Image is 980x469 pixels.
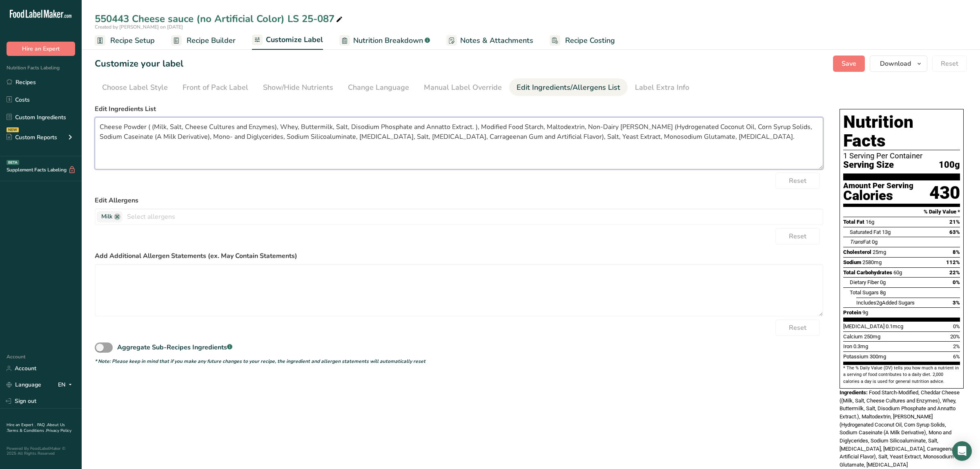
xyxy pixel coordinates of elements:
[348,82,409,93] div: Change Language
[939,160,960,170] span: 100g
[864,333,880,340] span: 250mg
[866,219,874,225] span: 16g
[353,35,423,46] span: Nutrition Breakdown
[880,59,911,69] span: Download
[95,11,344,26] div: 550443 Cheese sauce (no Artificial Color) LS 25-087
[843,259,861,265] span: Sodium
[37,422,47,428] a: FAQ .
[876,300,882,306] span: 2g
[850,239,863,245] i: Trans
[850,289,879,296] span: Total Sugars
[789,231,806,241] span: Reset
[7,422,65,433] a: About Us .
[850,239,871,245] span: Fat
[843,323,884,329] span: [MEDICAL_DATA]
[953,279,960,285] span: 0%
[946,259,960,265] span: 112%
[843,152,960,160] div: 1 Serving Per Container
[843,353,869,360] span: Potassium
[856,300,915,306] span: Includes Added Sugars
[110,35,155,46] span: Recipe Setup
[853,343,868,349] span: 0.3mg
[843,249,871,255] span: Cholesterol
[953,323,960,329] span: 0%
[862,309,868,316] span: 9g
[932,56,967,72] button: Reset
[550,31,615,50] a: Recipe Costing
[843,333,863,340] span: Calcium
[953,343,960,349] span: 2%
[850,229,881,235] span: Saturated Fat
[183,82,248,93] div: Front of Pack Label
[775,173,820,189] button: Reset
[886,323,903,329] span: 0.1mcg
[7,127,19,132] div: NEW
[339,31,430,50] a: Nutrition Breakdown
[7,428,46,433] a: Terms & Conditions .
[565,35,615,46] span: Recipe Costing
[929,182,960,204] div: 430
[460,35,533,46] span: Notes & Attachments
[266,34,323,45] span: Customize Label
[843,160,894,170] span: Serving Size
[7,160,19,165] div: BETA
[843,113,960,150] h1: Nutrition Facts
[893,269,902,276] span: 60g
[850,279,879,285] span: Dietary Fiber
[789,176,806,186] span: Reset
[102,82,168,93] div: Choose Label Style
[122,210,823,223] input: Select allergens
[635,82,689,93] div: Label Extra Info
[840,389,960,468] span: Food Starch-Modified, Cheddar Cheese ((Milk, Salt, Cheese Cultures and Enzymes), Whey, Buttermilk...
[843,219,864,225] span: Total Fat
[950,333,960,340] span: 20%
[101,212,112,221] span: Milk
[870,56,927,72] button: Download
[880,289,886,296] span: 8g
[953,249,960,255] span: 8%
[843,269,892,276] span: Total Carbohydrates
[95,24,183,30] span: Created by [PERSON_NAME] on [DATE]
[949,229,960,235] span: 63%
[446,31,533,50] a: Notes & Attachments
[941,59,958,69] span: Reset
[833,56,865,72] button: Save
[870,353,886,360] span: 300mg
[882,229,891,235] span: 13g
[843,190,913,202] div: Calories
[842,59,856,69] span: Save
[843,343,852,349] span: Iron
[58,380,75,390] div: EN
[953,353,960,360] span: 6%
[7,422,36,428] a: Hire an Expert .
[7,42,75,56] button: Hire an Expert
[95,358,425,365] i: * Note: Please keep in mind that if you make any future changes to your recipe, the ingredient an...
[872,239,878,245] span: 0g
[843,365,960,385] section: * The % Daily Value (DV) tells you how much a nutrient in a serving of food contributes to a dail...
[424,82,502,93] div: Manual Label Override
[843,207,960,217] section: % Daily Value *
[263,82,333,93] div: Show/Hide Nutrients
[843,182,913,190] div: Amount Per Serving
[789,323,806,333] span: Reset
[95,251,823,261] label: Add Additional Allergen Statements (ex. May Contain Statements)
[252,31,323,50] a: Customize Label
[117,342,232,352] div: Aggregate Sub-Recipes Ingredients
[46,428,71,433] a: Privacy Policy
[952,441,972,461] div: Open Intercom Messenger
[7,133,57,142] div: Custom Reports
[775,320,820,336] button: Reset
[95,57,183,71] h1: Customize your label
[517,82,620,93] div: Edit Ingredients/Allergens List
[873,249,886,255] span: 25mg
[95,196,823,205] label: Edit Allergens
[949,269,960,276] span: 22%
[862,259,882,265] span: 2580mg
[95,104,823,114] label: Edit Ingredients List
[7,446,75,456] div: Powered By FoodLabelMaker © 2025 All Rights Reserved
[7,378,41,392] a: Language
[95,31,155,50] a: Recipe Setup
[880,279,886,285] span: 0g
[775,228,820,245] button: Reset
[840,389,868,396] span: Ingredients:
